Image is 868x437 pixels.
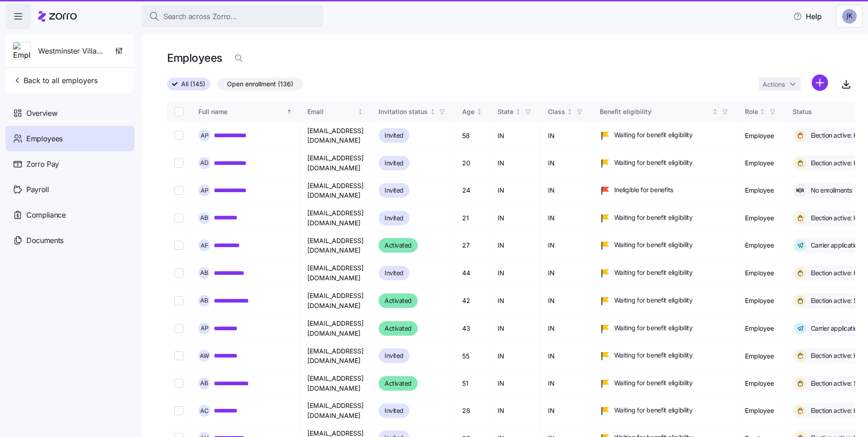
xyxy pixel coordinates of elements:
[174,379,183,388] input: Select record 10
[738,315,785,343] td: Employee
[227,78,293,90] span: Open enrollment (136)
[429,109,436,115] div: Not sorted
[476,109,483,115] div: Not sorted
[385,323,412,334] span: Activated
[200,270,208,276] span: A B
[200,353,209,359] span: A W
[614,130,693,139] span: Waiting for benefit eligibility
[842,9,857,24] img: 7d0362b03f0bb0b30f1823c9f32aa4f3
[300,287,371,315] td: [EMAIL_ADDRESS][DOMAIN_NAME]
[26,108,57,119] span: Overview
[490,397,541,424] td: IN
[300,232,371,259] td: [EMAIL_ADDRESS][DOMAIN_NAME]
[300,204,371,232] td: [EMAIL_ADDRESS][DOMAIN_NAME]
[385,158,404,169] span: Invited
[712,109,718,115] div: Not sorted
[300,370,371,397] td: [EMAIL_ADDRESS][DOMAIN_NAME]
[455,287,490,315] td: 42
[614,406,693,415] span: Waiting for benefit eligibility
[300,343,371,370] td: [EMAIL_ADDRESS][DOMAIN_NAME]
[371,101,455,122] th: Invitation statusNot sorted
[455,232,490,259] td: 27
[385,130,404,141] span: Invited
[455,122,490,149] td: 58
[200,215,208,221] span: A B
[26,209,66,221] span: Compliance
[200,408,209,414] span: A C
[738,287,785,315] td: Employee
[300,149,371,177] td: [EMAIL_ADDRESS][DOMAIN_NAME]
[808,186,852,195] span: No enrollments
[490,204,541,232] td: IN
[592,101,738,122] th: Benefit eligibilityNot sorted
[738,101,785,122] th: RoleNot sorted
[738,204,785,232] td: Employee
[174,351,183,360] input: Select record 9
[614,268,693,277] span: Waiting for benefit eligibility
[759,77,801,91] button: Actions
[174,406,183,415] input: Select record 11
[738,177,785,204] td: Employee
[455,101,490,122] th: AgeNot sorted
[286,109,292,115] div: Sorted ascending
[490,343,541,370] td: IN
[300,122,371,149] td: [EMAIL_ADDRESS][DOMAIN_NAME]
[793,11,822,22] span: Help
[515,109,521,115] div: Not sorted
[490,259,541,287] td: IN
[614,185,674,194] span: Ineligible for benefits
[9,71,101,89] button: Back to all employers
[759,109,766,115] div: Not sorted
[490,149,541,177] td: IN
[201,243,208,248] span: A F
[738,149,785,177] td: Employee
[300,259,371,287] td: [EMAIL_ADDRESS][DOMAIN_NAME]
[541,177,592,204] td: IN
[357,109,364,115] div: Not sorted
[490,370,541,397] td: IN
[385,378,412,389] span: Activated
[541,122,592,149] td: IN
[614,351,693,360] span: Waiting for benefit eligibility
[174,186,183,195] input: Select record 3
[174,296,183,305] input: Select record 7
[455,343,490,370] td: 55
[455,177,490,204] td: 24
[541,397,592,424] td: IN
[385,240,412,251] span: Activated
[174,159,183,168] input: Select record 2
[167,51,222,65] h1: Employees
[738,397,785,424] td: Employee
[600,107,710,117] div: Benefit eligibility
[142,5,323,27] button: Search across Zorro...
[614,378,693,387] span: Waiting for benefit eligibility
[5,100,134,126] a: Overview
[455,204,490,232] td: 21
[174,131,183,140] input: Select record 1
[300,177,371,204] td: [EMAIL_ADDRESS][DOMAIN_NAME]
[191,101,300,122] th: Full nameSorted ascending
[490,287,541,315] td: IN
[201,188,208,194] span: A P
[455,315,490,343] td: 43
[385,295,412,306] span: Activated
[541,149,592,177] td: IN
[300,101,371,122] th: EmailNot sorted
[385,268,404,278] span: Invited
[385,213,404,223] span: Invited
[300,397,371,424] td: [EMAIL_ADDRESS][DOMAIN_NAME]
[745,107,758,117] div: Role
[498,107,513,117] div: State
[13,75,98,86] span: Back to all employers
[455,259,490,287] td: 44
[541,287,592,315] td: IN
[181,78,205,90] span: All (145)
[455,370,490,397] td: 51
[5,228,134,253] a: Documents
[26,184,49,195] span: Payroll
[548,107,565,117] div: Class
[200,298,208,303] span: A B
[174,241,183,250] input: Select record 5
[201,133,208,139] span: A P
[541,204,592,232] td: IN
